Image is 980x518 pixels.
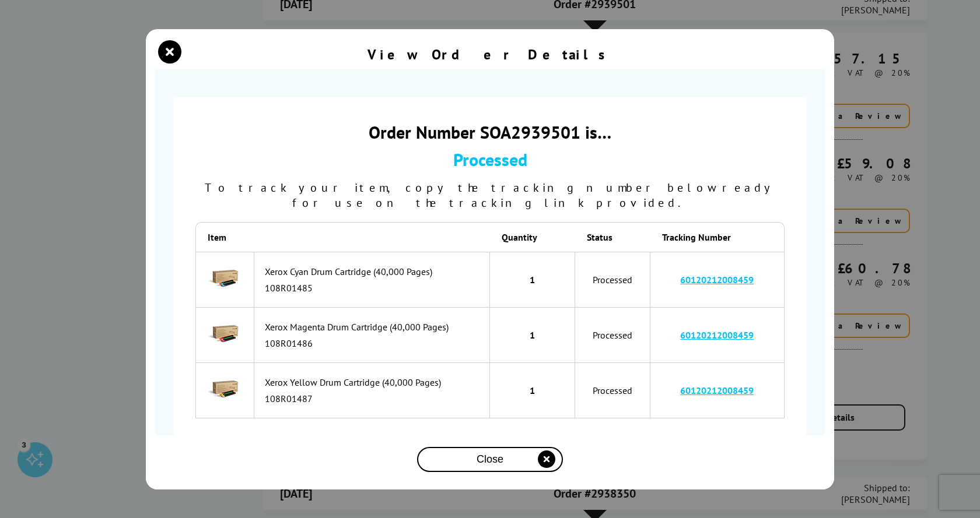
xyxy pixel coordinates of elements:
[195,222,254,252] th: Item
[195,121,785,143] div: Order Number SOA2939501 is…
[490,308,575,363] td: 1
[205,369,246,410] img: Xerox Yellow Drum Cartridge (40,000 Pages)
[650,222,785,252] th: Tracking Number
[477,453,503,466] span: Close
[680,274,754,286] a: 60120212008459
[575,252,650,308] td: Processed
[265,282,484,294] div: 108R01485
[265,266,484,277] div: Xerox Cyan Drum Cartridge (40,000 Pages)
[680,329,754,341] a: 60120212008459
[575,363,650,418] td: Processed
[490,363,575,418] td: 1
[367,45,612,64] div: View Order Details
[205,258,246,299] img: Xerox Cyan Drum Cartridge (40,000 Pages)
[490,252,575,308] td: 1
[575,308,650,363] td: Processed
[195,148,785,171] div: Processed
[205,180,776,210] span: To track your item, copy the tracking number below ready for use on the tracking link provided.
[680,385,754,396] a: 60120212008459
[265,393,484,404] div: 108R01487
[265,321,484,333] div: Xerox Magenta Drum Cartridge (40,000 Pages)
[490,222,575,252] th: Quantity
[575,222,650,252] th: Status
[205,313,246,354] img: Xerox Magenta Drum Cartridge (40,000 Pages)
[417,447,563,472] button: close modal
[161,43,178,61] button: close modal
[265,337,484,349] div: 108R01486
[265,376,484,388] div: Xerox Yellow Drum Cartridge (40,000 Pages)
